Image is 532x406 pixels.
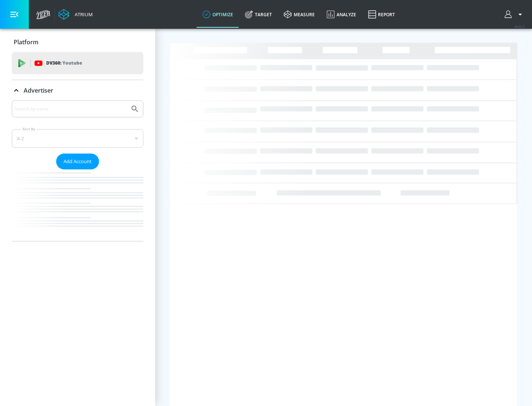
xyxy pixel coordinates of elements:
[239,1,278,28] a: Target
[64,157,92,166] span: Add Account
[12,129,143,148] div: A-Z
[321,1,362,28] a: Analyze
[12,52,143,74] div: DV360: Youtube
[24,86,53,94] p: Advertiser
[12,32,143,52] div: Platform
[14,38,38,46] p: Platform
[21,127,37,131] label: Sort By
[58,9,93,20] a: Atrium
[12,169,143,241] nav: list of Advertiser
[278,1,321,28] a: measure
[197,1,239,28] a: optimize
[72,11,93,18] div: Atrium
[12,80,143,101] div: Advertiser
[12,100,143,241] div: Advertiser
[514,24,525,28] span: v 4.22.2
[362,1,401,28] a: Report
[46,59,82,67] p: DV360:
[62,59,82,67] p: Youtube
[15,104,127,114] input: Search by name
[56,154,99,169] button: Add Account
